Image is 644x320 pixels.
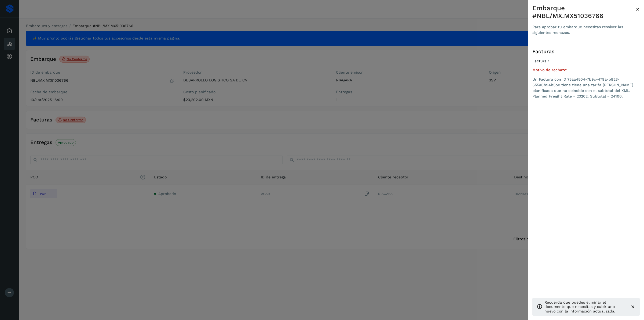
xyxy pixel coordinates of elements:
[636,4,640,14] button: Close
[544,300,626,314] p: Recuerda que puedes eliminar el documento que necesitas y subir uno nuevo con la información actu...
[532,77,640,99] li: Un Factura con ID 75aa4504-7b9c-479a-b823-655a6b94b5be tiene tiene una tarifa [PERSON_NAME] plani...
[532,68,640,72] h5: Motivo de rechazo:
[532,4,636,20] div: Embarque #NBL/MX.MX51036766
[532,24,636,35] div: Para aprobar tu embarque necesitas resolver las siguientes rechazos.
[532,59,640,63] h4: Factura 1
[532,49,640,55] h3: Facturas
[636,5,640,13] span: ×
